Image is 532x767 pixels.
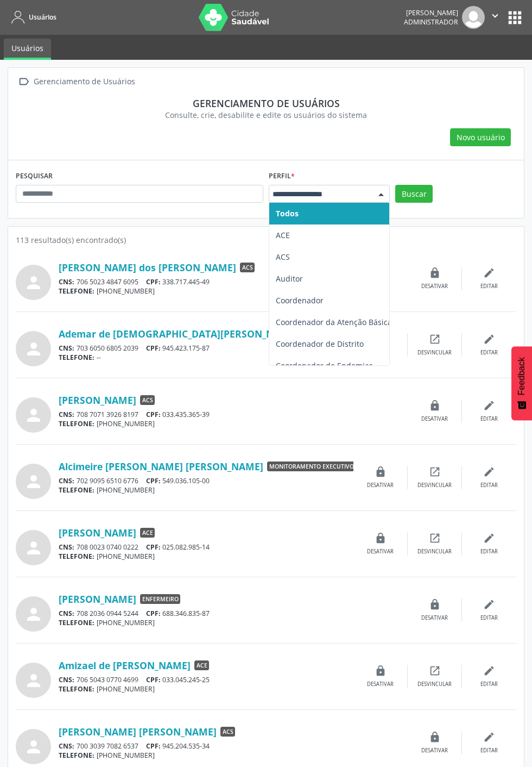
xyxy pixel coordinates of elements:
i: open_in_new [429,333,441,345]
div: [PHONE_NUMBER] [59,552,353,561]
div: Editar [480,482,498,489]
span: Novo usuário [457,132,505,143]
div: Desvincular [417,349,452,357]
i: edit [483,598,495,610]
div: Desvincular [417,482,452,489]
div: Desativar [367,482,394,489]
button: apps [505,8,524,27]
i: lock [375,466,387,478]
a:  Gerenciamento de Usuários [16,74,137,90]
a: [PERSON_NAME] [59,394,136,406]
i: edit [483,333,495,345]
span: Usuários [29,13,56,22]
i: edit [483,267,495,279]
span: Enfermeiro [140,594,180,604]
span: TELEFONE: [59,485,94,495]
span: Auditor [276,273,303,284]
span: CNS: [59,344,74,353]
span: CPF: [146,277,161,286]
i: lock [429,598,441,610]
span: TELEFONE: [59,751,94,760]
div: [PERSON_NAME] [404,8,458,17]
span: CNS: [59,675,74,684]
i: person [24,339,43,359]
a: [PERSON_NAME] [PERSON_NAME] [59,726,217,738]
div: Gerenciamento de usuários [23,97,509,109]
a: [PERSON_NAME] [59,593,136,605]
div: Desativar [421,614,448,622]
button:  [485,6,505,29]
i: open_in_new [429,532,441,544]
div: 708 0023 0740 0222 025.082.985-14 [59,542,353,552]
i: lock [375,532,387,544]
div: [PHONE_NUMBER] [59,419,408,428]
div: -- [59,353,353,362]
span: TELEFONE: [59,552,94,561]
div: [PHONE_NUMBER] [59,286,408,296]
div: Desativar [421,747,448,754]
span: ACE [140,528,155,538]
div: Consulte, crie, desabilite e edite os usuários do sistema [23,109,509,121]
div: Editar [480,548,498,556]
div: Editar [480,349,498,357]
label: Perfil [269,168,295,185]
span: Coordenador da Atenção Básica [276,317,392,327]
div: Editar [480,415,498,423]
div: 708 7071 3926 8197 033.435.365-39 [59,410,408,419]
i: edit [483,400,495,411]
button: Novo usuário [450,128,511,147]
span: ACE [276,230,290,240]
span: ACS [276,252,290,262]
span: TELEFONE: [59,419,94,428]
span: Coordenador de Endemias [276,360,373,371]
i: person [24,671,43,690]
span: ACS [140,395,155,405]
div: [PHONE_NUMBER] [59,684,353,694]
a: [PERSON_NAME] [59,527,136,539]
span: Monitoramento Executivo [267,462,356,471]
button: Feedback - Mostrar pesquisa [511,346,532,420]
span: ACS [220,727,235,737]
div: [PHONE_NUMBER] [59,618,408,627]
label: PESQUISAR [16,168,53,185]
i:  [489,10,501,22]
span: Feedback [517,357,527,395]
i: open_in_new [429,665,441,677]
div: 702 9095 6510 6776 549.036.105-00 [59,476,353,485]
i: edit [483,731,495,743]
span: TELEFONE: [59,286,94,296]
span: Coordenador [276,295,324,305]
i: person [24,604,43,624]
i: edit [483,665,495,677]
i: person [24,273,43,292]
div: Desvincular [417,681,452,688]
i: lock [429,267,441,279]
span: TELEFONE: [59,618,94,627]
span: CPF: [146,741,161,751]
span: CPF: [146,410,161,419]
div: Desativar [421,415,448,423]
i: person [24,538,43,558]
div: [PHONE_NUMBER] [59,485,353,495]
i: open_in_new [429,466,441,478]
div: [PHONE_NUMBER] [59,751,408,760]
i: edit [483,466,495,478]
span: CPF: [146,344,161,353]
div: Editar [480,283,498,290]
div: 708 2036 0944 5244 688.346.835-87 [59,609,408,618]
span: CNS: [59,542,74,552]
span: CNS: [59,476,74,485]
a: [PERSON_NAME] dos [PERSON_NAME] [59,261,236,273]
span: Administrador [404,17,458,27]
i: lock [375,665,387,677]
span: Todos [276,208,299,219]
div: 113 resultado(s) encontrado(s) [16,234,516,246]
i: lock [429,731,441,743]
span: Coordenador de Distrito [276,339,364,349]
div: Desvincular [417,548,452,556]
div: 700 3039 7082 6537 945.204.535-34 [59,741,408,751]
span: TELEFONE: [59,353,94,362]
div: Desativar [367,548,394,556]
div: Gerenciamento de Usuários [31,74,137,90]
span: TELEFONE: [59,684,94,694]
